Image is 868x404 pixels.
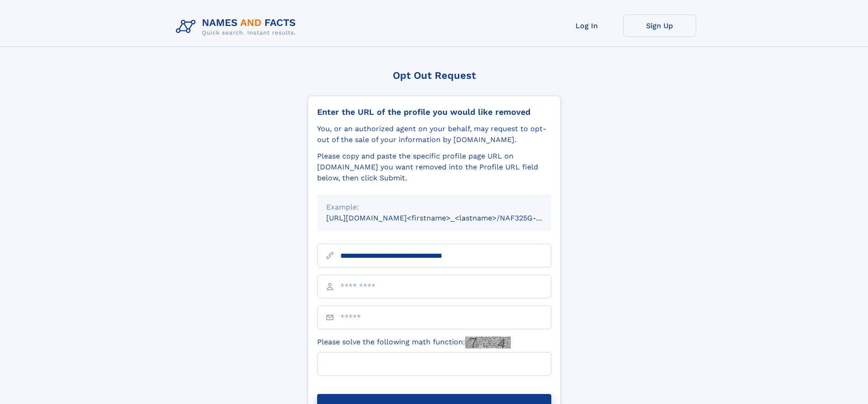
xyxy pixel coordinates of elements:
small: [URL][DOMAIN_NAME]<firstname>_<lastname>/NAF325G-xxxxxxxx [326,214,569,222]
div: You, or an authorized agent on your behalf, may request to opt-out of the sale of your informatio... [317,123,551,145]
div: Please copy and paste the specific profile page URL on [DOMAIN_NAME] you want removed into the Pr... [317,151,551,184]
div: Opt Out Request [308,70,561,81]
img: Logo Names and Facts [172,15,303,39]
a: Sign Up [623,15,696,37]
div: Example: [326,202,542,213]
label: Please solve the following math function: [317,337,511,348]
a: Log In [550,15,623,37]
div: Enter the URL of the profile you would like removed [317,107,551,117]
